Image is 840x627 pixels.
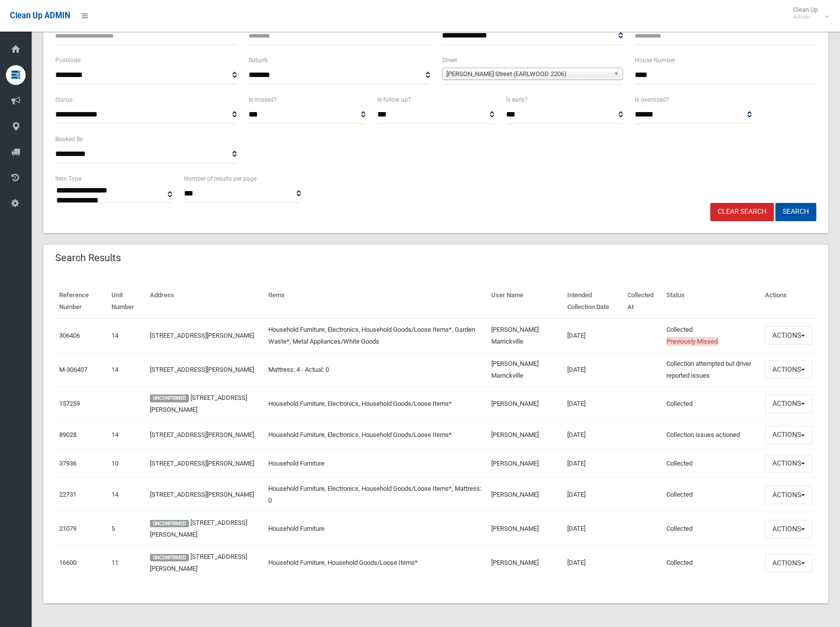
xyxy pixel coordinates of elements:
a: [STREET_ADDRESS][PERSON_NAME] [150,332,254,339]
td: Collection issues actioned [662,421,761,449]
a: [STREET_ADDRESS][PERSON_NAME] [150,491,254,498]
td: Collected [662,449,761,478]
span: [PERSON_NAME] Street (EARLWOOD 2206) [446,68,610,80]
td: 11 [108,546,146,580]
a: Clear Search [710,203,774,221]
span: Clean Up ADMIN [10,11,70,20]
th: Actions [761,284,816,318]
span: Clean Up [788,6,828,21]
button: Actions [765,360,812,379]
label: Number of results per page [184,173,256,184]
th: Unit Number [108,284,146,318]
label: Status [55,94,73,105]
td: Mattress: 4 - Actual: 0 [264,353,487,387]
td: 14 [108,318,146,353]
td: Household Furniture [264,512,487,546]
a: 16600 [59,559,76,566]
label: Is early? [506,94,528,105]
a: 157259 [59,400,80,407]
th: Reference Number [55,284,108,318]
th: Intended Collection Date [563,284,623,318]
label: House Number [635,55,675,66]
td: Household Furniture, Electronics, Household Goods/Loose Items* [264,421,487,449]
td: 14 [108,353,146,387]
td: [DATE] [563,353,623,387]
a: [STREET_ADDRESS][PERSON_NAME] [150,394,247,413]
td: [PERSON_NAME] [487,387,563,421]
td: Household Furniture, Electronics, Household Goods/Loose Items* [264,387,487,421]
td: [DATE] [563,387,623,421]
td: Collected [662,318,761,353]
a: [STREET_ADDRESS][PERSON_NAME] [150,460,254,467]
td: [DATE] [563,421,623,449]
td: [PERSON_NAME] Marrickville [487,318,563,353]
span: UNCONFIRMED [150,520,189,528]
td: [DATE] [563,512,623,546]
td: Household Furniture [264,449,487,478]
th: Collected At [623,284,662,318]
label: Is missed? [249,94,277,105]
td: [DATE] [563,546,623,580]
a: 89028 [59,431,76,438]
span: Previously Missed [666,337,718,346]
span: UNCONFIRMED [150,394,189,402]
td: [PERSON_NAME] Marrickville [487,353,563,387]
a: [STREET_ADDRESS][PERSON_NAME] [150,519,247,538]
td: Household Furniture, Electronics, Household Goods/Loose Items*, Mattress: 0 [264,478,487,512]
label: Booked By [55,134,83,145]
td: Household Furniture, Household Goods/Loose Items* [264,546,487,580]
th: Status [662,284,761,318]
a: 37936 [59,460,76,467]
label: Is oversized? [635,94,669,105]
td: [PERSON_NAME] [487,449,563,478]
button: Actions [765,426,812,444]
button: Actions [765,554,812,572]
td: Collected [662,478,761,512]
header: Search Results [43,248,133,268]
td: [PERSON_NAME] [487,478,563,512]
label: Suburb [249,55,268,66]
td: Collected [662,512,761,546]
button: Actions [765,520,812,538]
td: [PERSON_NAME] [487,421,563,449]
td: [PERSON_NAME] [487,512,563,546]
button: Actions [765,486,812,504]
td: [DATE] [563,449,623,478]
th: Items [264,284,487,318]
a: 21079 [59,525,76,532]
small: Admin [793,13,818,21]
td: Household Furniture, Electronics, Household Goods/Loose Items*, Garden Waste*, Metal Appliances/W... [264,318,487,353]
td: 10 [108,449,146,478]
a: [STREET_ADDRESS][PERSON_NAME] [150,431,254,438]
td: 5 [108,512,146,546]
td: 14 [108,478,146,512]
a: M-306407 [59,366,87,373]
label: Postcode [55,55,80,66]
td: [DATE] [563,318,623,353]
a: 306406 [59,332,80,339]
td: 14 [108,421,146,449]
td: Collection attempted but driver reported issues [662,353,761,387]
button: Search [775,203,816,221]
span: UNCONFIRMED [150,554,189,562]
a: 22731 [59,491,76,498]
th: Address [146,284,264,318]
button: Actions [765,455,812,473]
button: Actions [765,326,812,345]
th: User Name [487,284,563,318]
td: [PERSON_NAME] [487,546,563,580]
td: Collected [662,546,761,580]
button: Actions [765,394,812,413]
a: [STREET_ADDRESS][PERSON_NAME] [150,366,254,373]
a: [STREET_ADDRESS][PERSON_NAME] [150,553,247,572]
td: [DATE] [563,478,623,512]
label: Is follow up? [377,94,411,105]
td: Collected [662,387,761,421]
label: Item Type [55,173,81,184]
label: Street [442,55,457,66]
